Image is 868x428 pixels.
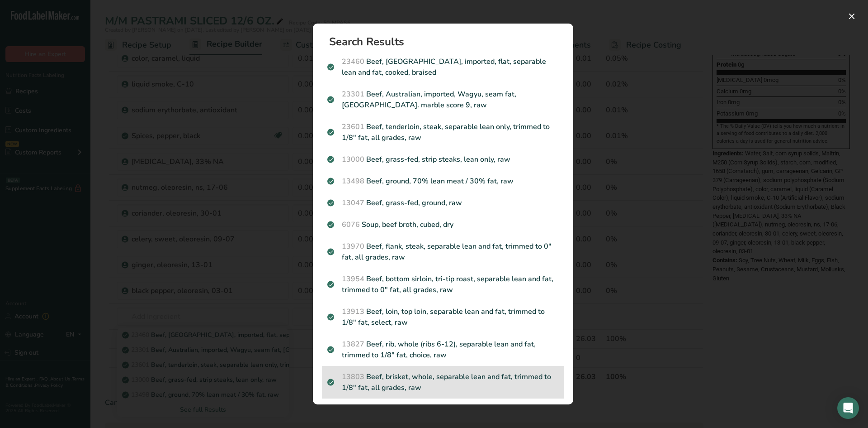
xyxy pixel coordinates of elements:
p: Beef, tenderloin, steak, separable lean only, trimmed to 1/8" fat, all grades, raw [327,121,559,143]
p: Beef, rib, whole (ribs 6-12), separable lean and fat, trimmed to 1/8" fat, choice, raw [327,339,559,361]
span: 23460 [342,57,364,67]
span: 23301 [342,89,364,99]
span: 23601 [342,122,364,132]
span: 13047 [342,198,364,208]
span: 13827 [342,339,364,349]
p: Beef, grass-fed, strip steaks, lean only, raw [327,154,559,165]
p: Beef, brisket, whole, separable lean and fat, trimmed to 1/8" fat, all grades, raw [327,371,559,393]
h1: Search Results [329,36,564,47]
span: 6076 [342,220,360,230]
p: Soup, beef broth, cubed, dry [327,219,559,230]
span: 13970 [342,241,364,251]
p: Beef, Australian, imported, Wagyu, seam fat, [GEOGRAPHIC_DATA]. marble score 9, raw [327,89,559,111]
p: Beef, grass-fed, ground, raw [327,197,559,208]
p: Beef, flank, steak, separable lean and fat, trimmed to 0" fat, all grades, raw [327,241,559,263]
span: 13803 [342,372,364,382]
span: 13498 [342,176,364,186]
div: Open Intercom Messenger [837,397,859,419]
p: Beef, loin, top loin, separable lean and fat, trimmed to 1/8" fat, select, raw [327,306,559,328]
span: 13913 [342,307,364,317]
p: Beef, rib eye, small end (ribs 10-12), separable lean only, trimmed to 0" fat, select, raw [327,404,559,426]
p: Beef, [GEOGRAPHIC_DATA], imported, flat, separable lean and fat, cooked, braised [327,56,559,78]
p: Beef, bottom sirloin, tri-tip roast, separable lean and fat, trimmed to 0" fat, all grades, raw [327,274,559,295]
span: 13954 [342,274,364,284]
span: 13000 [342,154,364,164]
p: Beef, ground, 70% lean meat / 30% fat, raw [327,176,559,187]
